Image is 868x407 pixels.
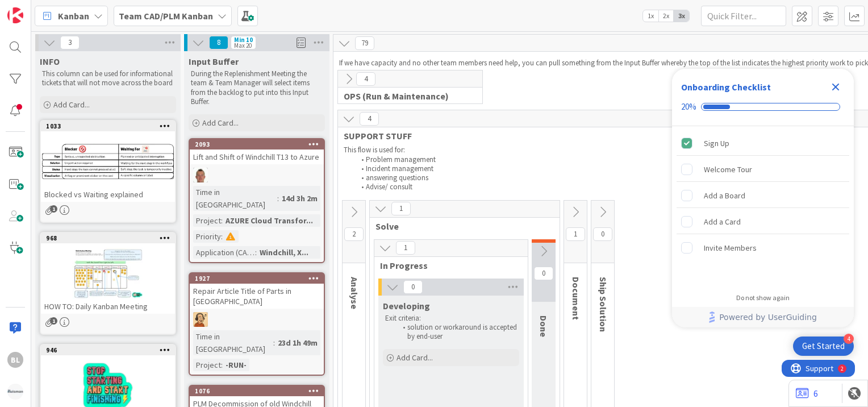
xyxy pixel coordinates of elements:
[277,192,279,205] span: :
[41,187,175,202] div: Blocked vs Waiting explained
[598,277,609,332] span: Ship Solution
[255,246,257,259] span: :
[221,214,223,227] span: :
[193,246,255,259] div: Application (CAD/PLM)
[566,227,585,241] span: 1
[190,284,324,309] div: Repair Article Title of Parts in [GEOGRAPHIC_DATA]
[195,140,324,148] div: 2093
[658,10,674,22] span: 2x
[672,126,854,286] div: Checklist items
[193,214,221,227] div: Project
[190,273,324,284] div: 1927
[396,241,415,255] span: 1
[50,205,57,213] span: 1
[41,121,175,202] div: 1033Blocked vs Waiting explained
[391,202,411,215] span: 1
[397,352,433,363] span: Add Card...
[24,2,52,15] span: Support
[221,230,223,243] span: :
[193,312,208,327] img: RH
[385,314,517,323] p: Exit criteria:
[677,235,849,260] div: Invite Members is incomplete.
[360,112,379,126] span: 4
[796,387,818,400] a: 6
[678,307,848,327] a: Powered by UserGuiding
[41,121,175,131] div: 1033
[193,330,273,355] div: Time in [GEOGRAPHIC_DATA]
[844,334,854,344] div: 4
[53,99,90,110] span: Add Card...
[344,227,364,241] span: 2
[677,209,849,234] div: Add a Card is incomplete.
[279,192,320,205] div: 14d 3h 2m
[50,317,57,325] span: 1
[193,168,208,182] img: TJ
[355,36,374,50] span: 79
[827,78,845,96] div: Close Checklist
[356,72,375,86] span: 4
[643,10,658,22] span: 1x
[380,260,514,271] span: In Progress
[704,215,741,229] div: Add a Card
[704,241,757,255] div: Invite Members
[59,5,62,14] div: 2
[209,36,228,49] span: 8
[704,136,729,150] div: Sign Up
[383,300,430,312] span: Developing
[46,122,175,130] div: 1033
[40,56,60,67] span: INFO
[46,346,175,354] div: 946
[275,337,320,349] div: 23d 1h 49m
[570,277,582,320] span: Document
[375,221,545,232] span: Solve
[223,359,249,371] div: -RUN-
[190,149,324,164] div: Lift and Shift of Windchill T13 to Azure
[701,6,786,26] input: Quick Filter...
[704,163,752,176] div: Welcome Tour
[42,69,174,88] p: This column can be used for informational tickets that will not move across the board
[195,275,324,283] div: 1927
[234,43,252,48] div: Max 20
[190,273,324,309] div: 1927Repair Article Title of Parts in [GEOGRAPHIC_DATA]
[41,233,175,314] div: 968HOW TO: Daily Kanban Meeting
[681,80,771,94] div: Onboarding Checklist
[191,69,323,106] p: During the Replenishment Meeting the team & Team Manager will select items from the backlog to pu...
[674,10,689,22] span: 3x
[221,359,223,371] span: :
[704,189,745,202] div: Add a Board
[534,267,553,280] span: 0
[190,168,324,182] div: TJ
[793,337,854,356] div: Open Get Started checklist, remaining modules: 4
[257,246,311,259] div: Windchill, X...
[736,293,790,302] div: Do not show again
[41,299,175,314] div: HOW TO: Daily Kanban Meeting
[7,384,23,400] img: avatar
[223,214,316,227] div: AZURE Cloud Transfor...
[193,186,277,211] div: Time in [GEOGRAPHIC_DATA]
[190,139,324,164] div: 2093Lift and Shift of Windchill T13 to Azure
[58,9,89,23] span: Kanban
[60,36,80,49] span: 3
[190,312,324,327] div: RH
[403,280,423,294] span: 0
[41,233,175,243] div: 968
[46,234,175,242] div: 968
[7,352,23,368] div: BL
[7,7,23,23] img: Visit kanbanzone.com
[672,69,854,327] div: Checklist Container
[681,102,696,112] div: 20%
[273,337,275,349] span: :
[681,102,845,112] div: Checklist progress: 20%
[41,345,175,355] div: 946
[677,157,849,182] div: Welcome Tour is incomplete.
[344,90,468,102] span: OPS (Run & Maintenance)
[202,118,239,128] span: Add Card...
[193,230,221,243] div: Priority
[719,310,817,324] span: Powered by UserGuiding
[538,315,549,337] span: Done
[349,277,360,309] span: Analyse
[190,386,324,396] div: 1076
[190,139,324,149] div: 2093
[397,323,518,342] li: solution or workaround is accepted by end-user
[802,340,845,352] div: Get Started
